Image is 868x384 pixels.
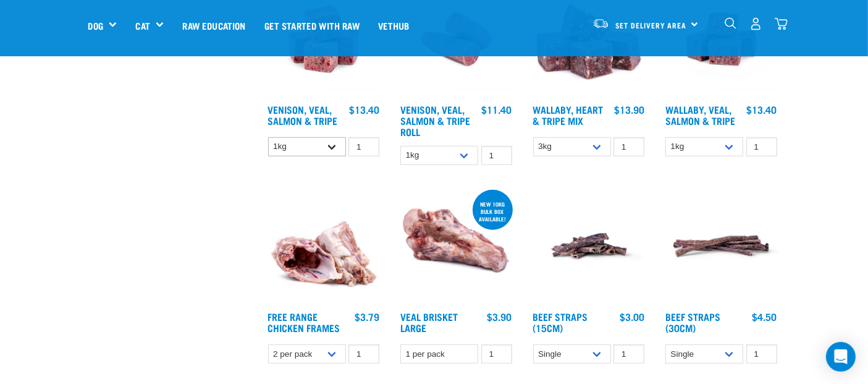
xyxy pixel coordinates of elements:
[481,344,512,364] input: 1
[533,314,588,330] a: Beef Straps (15cm)
[265,187,383,305] img: 1236 Chicken Frame Turks 01
[665,314,720,330] a: Beef Straps (30cm)
[775,17,788,30] img: home-icon@2x.png
[615,23,687,27] span: Set Delivery Area
[369,1,419,50] a: Vethub
[473,195,513,228] div: new 10kg bulk box available!
[88,19,103,33] a: Dog
[400,314,458,330] a: Veal Brisket Large
[613,137,644,156] input: 1
[173,1,255,50] a: Raw Education
[482,104,512,115] div: $11.40
[268,314,340,330] a: Free Range Chicken Frames
[746,344,777,364] input: 1
[533,106,604,123] a: Wallaby, Heart & Tripe Mix
[747,104,777,115] div: $13.40
[481,146,512,165] input: 1
[613,344,644,364] input: 1
[349,104,379,115] div: $13.40
[826,342,856,372] div: Open Intercom Messenger
[348,137,379,156] input: 1
[662,187,780,305] img: Raw Essentials Beef Straps 6 Pack
[614,104,644,115] div: $13.90
[397,187,515,305] img: 1205 Veal Brisket 1pp 01
[592,18,609,29] img: van-moving.png
[749,17,762,30] img: user.png
[487,311,512,322] div: $3.90
[255,1,369,50] a: Get started with Raw
[746,137,777,156] input: 1
[530,187,648,305] img: Raw Essentials Beef Straps 15cm 6 Pack
[665,106,735,123] a: Wallaby, Veal, Salmon & Tripe
[348,344,379,364] input: 1
[752,311,777,322] div: $4.50
[620,311,644,322] div: $3.00
[725,17,736,29] img: home-icon-1@2x.png
[268,106,338,123] a: Venison, Veal, Salmon & Tripe
[400,106,470,134] a: Venison, Veal, Salmon & Tripe Roll
[355,311,379,322] div: $3.79
[135,19,150,33] a: Cat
